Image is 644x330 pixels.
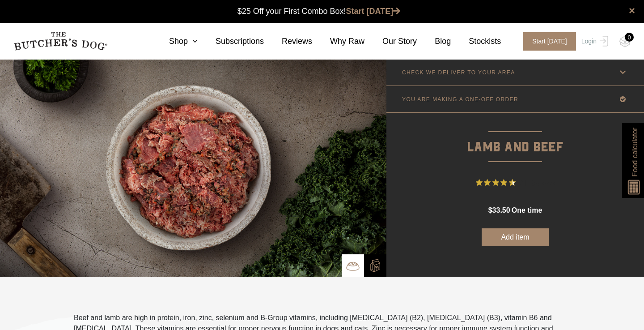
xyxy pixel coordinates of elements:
img: TBD_Cart-Empty.png [619,36,631,47]
a: close [629,5,635,16]
button: Add item [482,228,549,246]
a: Subscriptions [198,35,264,47]
div: 0 [625,33,634,42]
a: Stockists [451,35,501,47]
a: Reviews [264,35,312,47]
a: Blog [417,35,451,47]
span: one time [512,206,542,214]
p: YOU ARE MAKING A ONE-OFF ORDER [402,96,518,103]
span: 33.50 [492,206,510,214]
button: Rated 4.6 out of 5 stars from 21 reviews. Jump to reviews. [476,176,555,189]
a: Start [DATE] [346,7,401,16]
span: $ [488,206,492,214]
img: TBD_Build-A-Box-2.png [369,259,382,272]
a: Login [579,32,608,51]
span: Food calculator [629,128,640,176]
span: Start [DATE] [523,32,576,51]
img: TBD_Bowl.png [346,259,360,273]
a: Why Raw [312,35,364,47]
a: YOU ARE MAKING A ONE-OFF ORDER [386,86,644,112]
a: Start [DATE] [514,32,579,51]
span: 21 Reviews [519,176,555,189]
a: Shop [151,35,198,47]
a: CHECK WE DELIVER TO YOUR AREA [386,59,644,86]
p: Lamb and Beef [386,113,644,158]
p: CHECK WE DELIVER TO YOUR AREA [402,69,515,76]
a: Our Story [364,35,417,47]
